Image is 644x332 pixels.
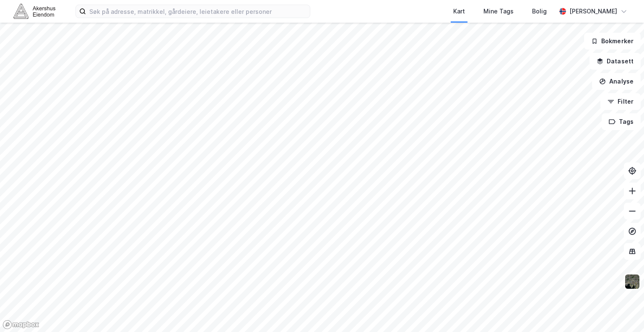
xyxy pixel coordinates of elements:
[602,113,641,130] button: Tags
[86,5,310,18] input: Søk på adresse, matrikkel, gårdeiere, leietakere eller personer
[624,274,640,290] img: 9k=
[602,292,644,332] div: Kontrollprogram for chat
[602,292,644,332] iframe: Chat Widget
[13,4,55,18] img: akershus-eiendom-logo.9091f326c980b4bce74ccdd9f866810c.svg
[589,53,641,70] button: Datasett
[453,6,465,16] div: Kart
[584,33,641,50] button: Bokmerker
[483,6,514,16] div: Mine Tags
[569,6,617,16] div: [PERSON_NAME]
[600,93,641,110] button: Filter
[3,320,39,329] a: Mapbox homepage
[532,6,547,16] div: Bolig
[592,73,641,90] button: Analyse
